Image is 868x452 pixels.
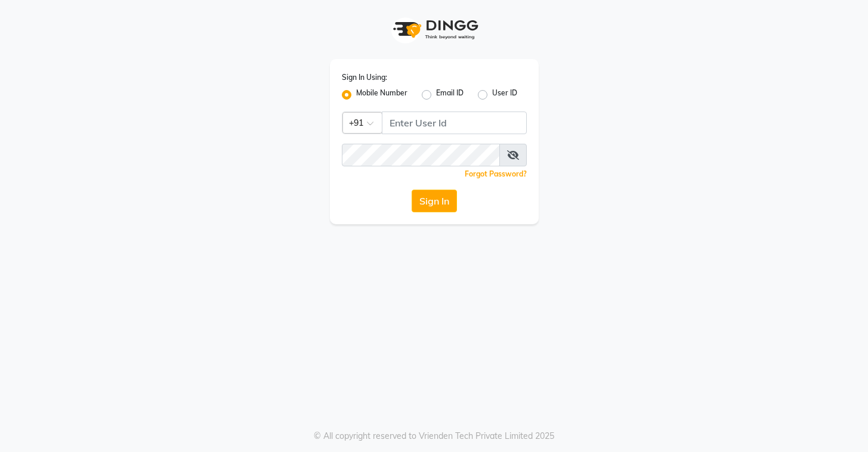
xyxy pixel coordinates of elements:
label: Email ID [436,88,464,102]
img: logo1.svg [387,12,482,47]
input: Username [382,112,527,134]
label: Mobile Number [356,88,407,102]
a: Forgot Password? [465,169,527,178]
input: Username [342,144,500,166]
button: Sign In [412,190,457,212]
label: User ID [492,88,517,102]
label: Sign In Using: [342,72,387,83]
